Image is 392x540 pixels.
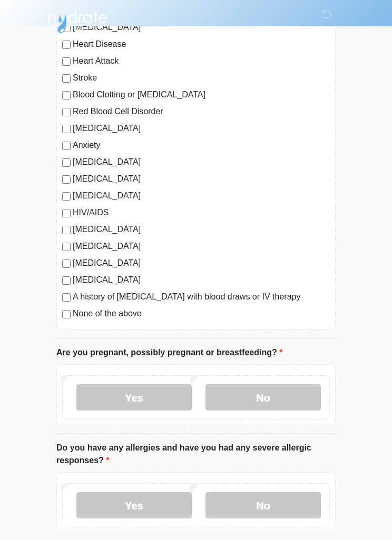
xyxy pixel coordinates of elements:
[62,92,71,100] input: Blood Clotting or [MEDICAL_DATA]
[56,442,336,467] label: Do you have any allergies and have you had any severe allergic responses?
[62,41,71,49] input: Heart Disease
[46,8,109,34] img: Hydrate IV Bar - Scottsdale Logo
[62,260,71,268] input: [MEDICAL_DATA]
[73,89,330,102] label: Blood Clotting or [MEDICAL_DATA]
[62,125,71,134] input: [MEDICAL_DATA]
[62,209,71,218] input: HIV/AIDS
[73,190,330,203] label: [MEDICAL_DATA]
[62,159,71,167] input: [MEDICAL_DATA]
[73,38,330,51] label: Heart Disease
[62,176,71,184] input: [MEDICAL_DATA]
[73,72,330,85] label: Stroke
[73,156,330,169] label: [MEDICAL_DATA]
[73,173,330,186] label: [MEDICAL_DATA]
[73,224,330,236] label: [MEDICAL_DATA]
[73,257,330,270] label: [MEDICAL_DATA]
[62,311,71,319] input: None of the above
[56,347,282,359] label: Are you pregnant, possibly pregnant or breastfeeding?
[73,106,330,118] label: Red Blood Cell Disorder
[62,58,71,66] input: Heart Attack
[73,274,330,287] label: [MEDICAL_DATA]
[76,493,192,519] label: Yes
[62,142,71,151] input: Anxiety
[73,291,330,304] label: A history of [MEDICAL_DATA] with blood draws or IV therapy
[62,243,71,252] input: [MEDICAL_DATA]
[62,294,71,302] input: A history of [MEDICAL_DATA] with blood draws or IV therapy
[62,226,71,235] input: [MEDICAL_DATA]
[205,385,321,411] label: No
[62,193,71,201] input: [MEDICAL_DATA]
[73,308,330,321] label: None of the above
[76,385,192,411] label: Yes
[62,277,71,285] input: [MEDICAL_DATA]
[73,55,330,68] label: Heart Attack
[73,241,330,253] label: [MEDICAL_DATA]
[62,108,71,117] input: Red Blood Cell Disorder
[73,123,330,135] label: [MEDICAL_DATA]
[62,75,71,83] input: Stroke
[73,139,330,152] label: Anxiety
[205,493,321,519] label: No
[73,207,330,219] label: HIV/AIDS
